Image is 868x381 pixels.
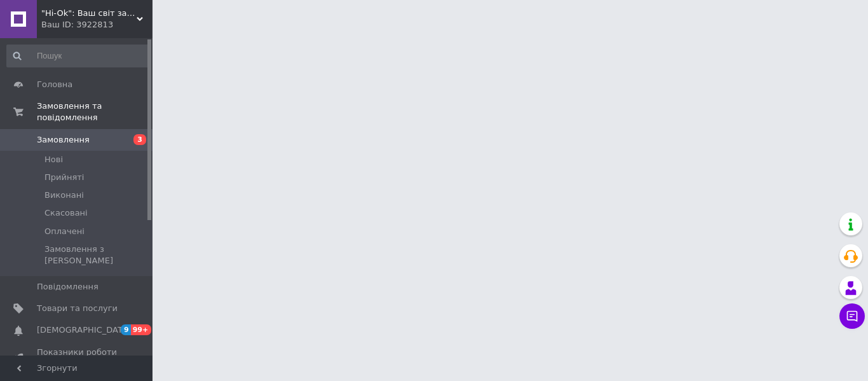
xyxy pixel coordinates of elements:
[37,324,131,336] span: [DEMOGRAPHIC_DATA]
[44,154,63,165] span: Нові
[839,303,865,329] button: Чат з покупцем
[121,324,131,335] span: 9
[37,79,72,90] span: Головна
[44,244,149,267] span: Замовлення з [PERSON_NAME]
[44,226,85,237] span: Оплачені
[133,134,146,145] span: 3
[44,207,88,219] span: Скасовані
[41,8,137,19] span: "Hi-Ok": Ваш світ затишку та комфорту!
[37,347,118,370] span: Показники роботи компанії
[37,100,153,123] span: Замовлення та повідомлення
[37,134,90,146] span: Замовлення
[41,19,153,31] div: Ваш ID: 3922813
[131,324,152,335] span: 99+
[6,45,150,67] input: Пошук
[37,281,98,293] span: Повідомлення
[44,190,84,201] span: Виконані
[44,172,84,183] span: Прийняті
[37,303,118,314] span: Товари та послуги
